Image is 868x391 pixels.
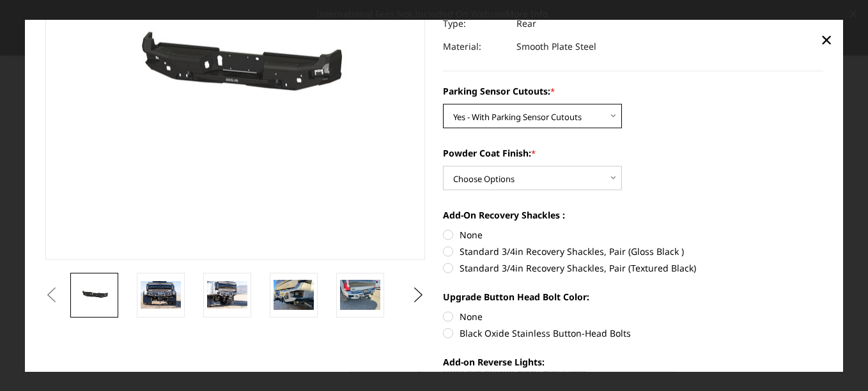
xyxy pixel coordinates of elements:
[516,35,596,58] dd: Smooth Plate Steel
[443,12,507,35] dt: Type:
[821,25,832,52] span: ×
[443,245,823,258] label: Standard 3/4in Recovery Shackles, Pair (Gloss Black )
[443,310,823,323] label: None
[443,228,823,241] label: None
[42,285,61,304] button: Previous
[443,261,823,275] label: Standard 3/4in Recovery Shackles, Pair (Textured Black)
[443,355,823,369] label: Add-on Reverse Lights:
[804,330,868,391] iframe: Chat Widget
[516,12,536,35] dd: Rear
[443,146,823,160] label: Powder Coat Finish:
[141,281,181,308] img: 2023-2025 Ford F250-350-450 - Freedom Series - Rear Bumper
[816,29,837,49] a: Close
[443,290,823,303] label: Upgrade Button Head Bolt Color:
[443,35,507,58] dt: Material:
[409,285,428,304] button: Next
[207,281,247,308] img: 2023-2025 Ford F250-350-450 - Freedom Series - Rear Bumper
[443,84,823,98] label: Parking Sensor Cutouts:
[443,326,823,340] label: Black Oxide Stainless Button-Head Bolts
[443,208,823,222] label: Add-On Recovery Shackles :
[340,279,380,309] img: 2023-2025 Ford F250-350-450 - Freedom Series - Rear Bumper
[274,279,314,309] img: 2023-2025 Ford F250-350-450 - Freedom Series - Rear Bumper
